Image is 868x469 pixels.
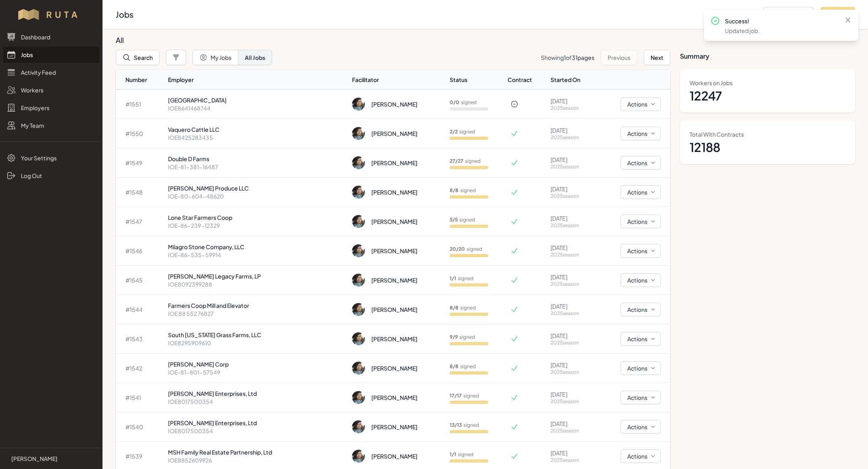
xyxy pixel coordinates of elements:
p: Milagro Stone Company, LLC [168,243,346,251]
p: signed [450,129,475,135]
button: Actions [620,215,661,228]
button: Add Job [821,7,855,22]
p: Showing of [541,53,594,61]
p: signed [450,187,476,194]
p: IOE-81-801-57549 [168,368,346,376]
td: # 1547 [116,207,165,236]
p: IOE8017500354 [168,427,346,435]
b: 0 / 0 [450,99,459,105]
button: Add Employer [763,7,814,22]
button: Previous [601,50,637,65]
b: 1 / 1 [450,275,456,281]
a: Employers [3,100,99,116]
h2: Jobs [116,9,757,20]
b: 8 / 8 [450,305,459,311]
p: [DATE] [551,156,593,164]
div: [PERSON_NAME] [371,423,418,431]
button: Actions [620,273,661,287]
p: [DATE] [551,273,593,281]
p: Updated job. [725,27,837,35]
p: Lone Star Farmers Coop [168,213,346,221]
td: # 1540 [116,412,165,442]
p: signed [450,217,475,223]
p: 2025 season [551,193,593,199]
p: IOE8295909610 [168,339,346,347]
b: 20 / 20 [450,246,465,252]
th: Status [446,70,508,90]
p: [DATE] [551,244,593,252]
img: Workflow [17,8,86,21]
th: Number [116,70,165,90]
p: Double D Farms [168,155,346,163]
p: signed [450,363,476,370]
div: [PERSON_NAME] [371,188,418,196]
button: Actions [620,127,661,140]
dt: Workers on Jobs [690,79,845,87]
button: My Jobs [192,50,238,65]
p: [DATE] [551,302,593,310]
dt: Total With Contracts [690,130,845,138]
th: Employer [165,70,349,90]
button: Next [644,50,670,65]
p: 2025 season [551,164,593,170]
p: IOE8641468744 [168,104,346,112]
td: # 1545 [116,266,165,295]
p: signed [450,305,476,311]
p: [DATE] [551,390,593,398]
p: signed [450,99,477,106]
button: All Jobs [238,50,272,65]
b: 9 / 9 [450,334,458,340]
button: Actions [620,156,661,170]
a: Workers [3,82,99,98]
p: signed [450,275,473,282]
p: 2025 season [551,105,593,111]
b: 8 / 8 [450,363,459,369]
div: [PERSON_NAME] [371,100,418,108]
b: 13 / 13 [450,422,462,428]
p: [DATE] [551,214,593,222]
p: IOE 88 552 76827 [168,309,346,317]
td: # 1551 [116,90,165,119]
p: MSH Family Real Estate Partnership, Ltd [168,448,346,456]
button: Actions [620,244,661,258]
b: 2 / 2 [450,129,458,135]
p: [DATE] [551,97,593,105]
p: [DATE] [551,332,593,340]
span: 31 pages [572,54,594,61]
p: 2025 season [551,340,593,346]
a: My Team [3,117,99,133]
a: Activity Feed [3,64,99,80]
p: IOE8425283435 [168,133,346,141]
p: Success! [725,17,837,25]
p: [PERSON_NAME] Corp [168,360,346,368]
div: [PERSON_NAME] [371,159,418,167]
p: IOE-80-604-48620 [168,192,346,200]
div: [PERSON_NAME] [371,364,418,372]
p: [DATE] [551,185,593,193]
p: 2025 season [551,457,593,463]
p: IOE8092399288 [168,280,346,288]
a: Dashboard [3,29,99,45]
th: Facilitator [349,70,446,90]
p: 2025 season [551,134,593,141]
p: 2025 season [551,310,593,317]
p: 2025 season [551,369,593,375]
div: [PERSON_NAME] [371,452,418,460]
button: Actions [620,303,661,316]
span: 1 [564,54,566,61]
p: 2025 season [551,398,593,405]
button: Actions [620,332,661,346]
td: # 1546 [116,236,165,266]
button: Actions [620,420,661,434]
nav: Pagination [541,50,670,65]
p: IOE-86-535-59914 [168,251,346,259]
p: [DATE] [551,420,593,428]
p: [PERSON_NAME] Produce LLC [168,184,346,192]
button: Actions [620,361,661,375]
td: # 1543 [116,324,165,354]
p: [DATE] [551,449,593,457]
td: # 1542 [116,354,165,383]
div: [PERSON_NAME] [371,217,418,225]
h3: Summary [680,35,855,61]
div: [PERSON_NAME] [371,247,418,255]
